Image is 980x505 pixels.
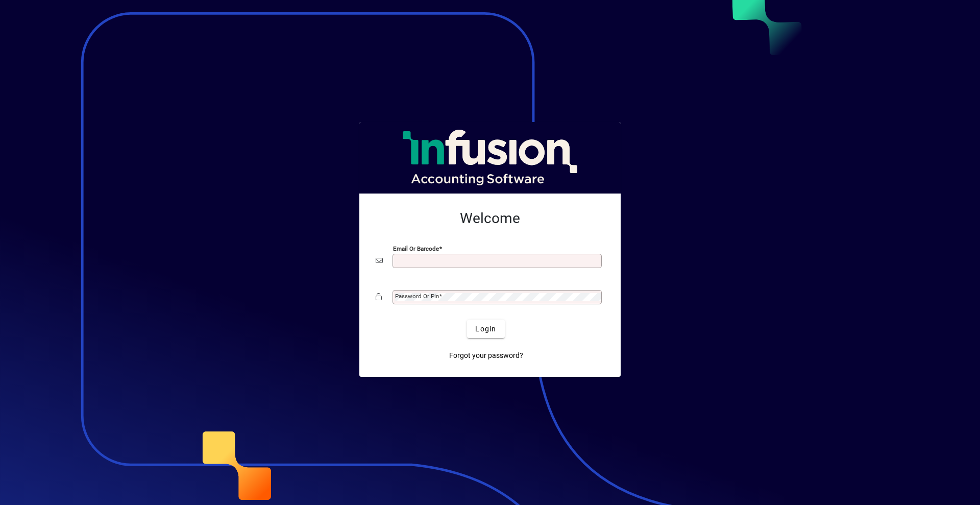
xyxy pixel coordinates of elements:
[467,320,504,338] button: Login
[445,346,527,365] a: Forgot your password?
[395,293,439,300] mat-label: Password or Pin
[449,350,523,361] span: Forgot your password?
[393,245,439,252] mat-label: Email or Barcode
[376,210,604,227] h2: Welcome
[475,324,496,334] span: Login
